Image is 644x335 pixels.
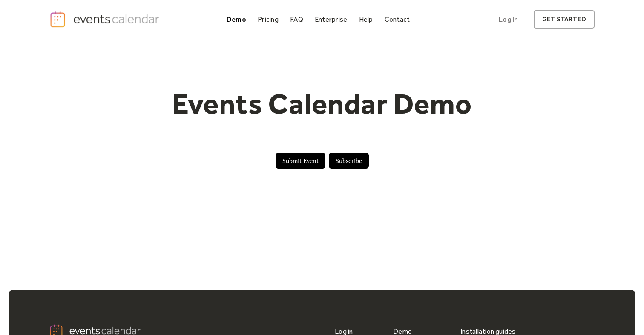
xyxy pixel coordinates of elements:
[315,17,347,22] div: Enterprise
[223,14,250,25] a: Demo
[258,17,279,22] div: Pricing
[359,17,373,22] div: Help
[381,14,414,25] a: Contact
[311,14,351,25] a: Enterprise
[254,14,282,25] a: Pricing
[227,17,246,22] div: Demo
[158,86,486,121] h1: Events Calendar Demo
[287,14,307,25] a: FAQ
[49,11,162,28] a: home
[385,17,410,22] div: Contact
[356,14,377,25] a: Help
[534,10,595,29] a: get started
[490,10,526,29] a: Log In
[290,17,303,22] div: FAQ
